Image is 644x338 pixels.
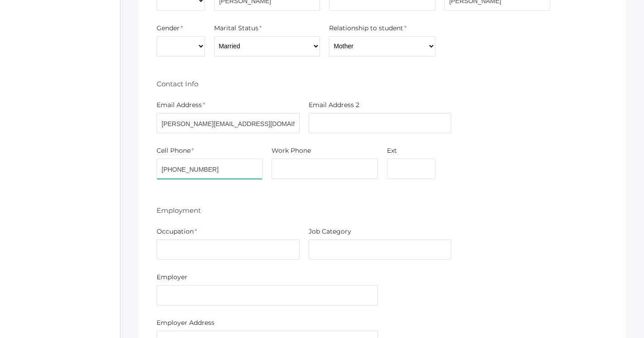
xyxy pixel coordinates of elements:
label: Email Address [157,100,202,110]
label: Relationship to student [329,23,403,33]
label: Occupation [157,227,194,236]
h6: Employment [157,206,201,215]
label: Employer [157,272,187,282]
label: Email Address 2 [309,100,359,110]
label: Ext [387,146,397,155]
label: Job Category [309,227,351,236]
label: Employer Address [157,318,215,328]
label: Cell Phone [157,146,191,155]
label: Work Phone [272,146,311,155]
label: Marital Status [214,23,258,33]
label: Gender [157,23,180,33]
h6: Contact Info [157,80,198,88]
